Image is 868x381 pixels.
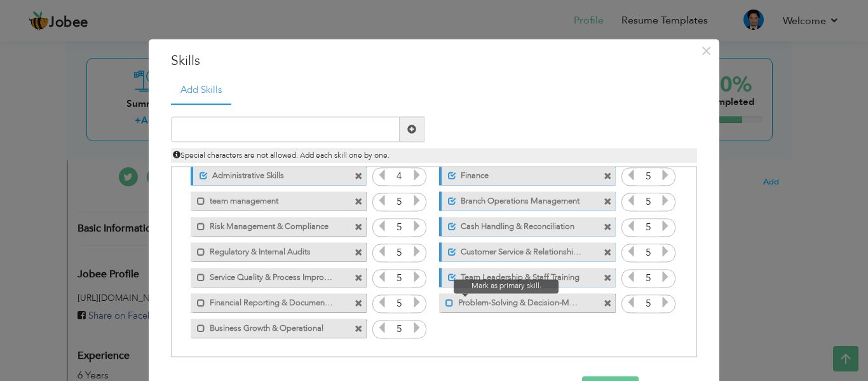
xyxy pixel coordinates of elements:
label: Administrative Skills [208,166,334,182]
label: Service Quality & Process Improvement [205,268,334,284]
label: Customer Service & Relationship Management [456,242,583,258]
button: Close [696,41,716,61]
label: team management [205,191,334,207]
label: Finance [456,166,583,182]
span: Mark as primary skill. [454,280,559,293]
label: Business Growth & Operational [205,319,334,335]
label: Risk Management & Compliance [205,217,334,233]
label: Financial Reporting & Documentation [205,293,334,309]
h3: Skills [171,52,697,71]
label: Regulatory & Internal Audits [205,242,334,258]
span: × [701,39,712,62]
label: Team Leadership & Staff Training [456,268,583,284]
label: Problem-Solving & Decision-Making [454,293,582,309]
span: Special characters are not allowed. Add each skill one by one. [173,151,390,161]
a: Add Skills [171,77,231,105]
label: Cash Handling & Reconciliation [456,217,583,233]
label: Branch Operations Management [456,191,583,207]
